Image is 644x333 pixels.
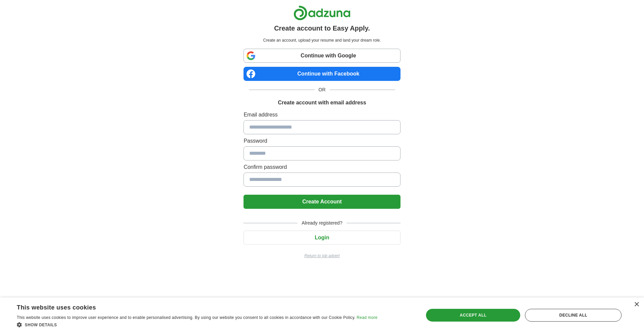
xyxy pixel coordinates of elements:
[525,309,622,322] div: Decline all
[17,315,356,320] span: This website uses cookies to improve user experience and to enable personalised advertising. By u...
[244,235,400,240] a: Login
[244,137,400,145] label: Password
[244,67,400,81] a: Continue with Facebook
[17,301,361,312] div: This website uses cookies
[25,323,57,327] span: Show details
[17,321,377,328] div: Show details
[426,309,521,322] div: Accept all
[244,195,400,209] button: Create Account
[315,86,330,93] span: OR
[244,253,400,259] a: Return to job advert
[298,220,346,227] span: Already registered?
[357,315,377,320] a: Read more, opens a new window
[244,49,400,63] a: Continue with Google
[244,111,400,119] label: Email address
[244,163,400,171] label: Confirm password
[634,302,639,307] div: Close
[274,23,370,33] h1: Create account to Easy Apply.
[244,231,400,245] button: Login
[278,99,366,107] h1: Create account with email address
[245,37,399,43] p: Create an account, upload your resume and land your dream role.
[293,5,351,20] img: Adzuna logo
